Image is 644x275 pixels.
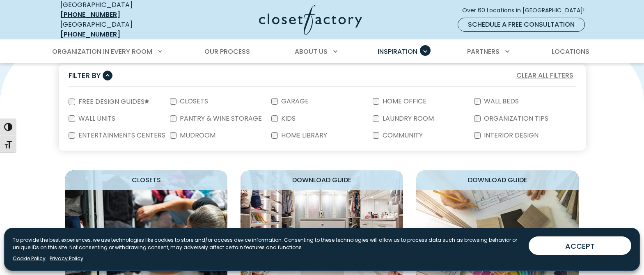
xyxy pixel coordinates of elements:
[60,20,179,39] div: [GEOGRAPHIC_DATA]
[52,47,152,56] span: Organization in Every Room
[278,132,329,139] label: Home Library
[514,70,576,81] button: Clear All Filters
[481,98,520,105] label: Wall Beds
[458,18,585,32] a: Schedule a Free Consultation
[13,255,46,262] a: Cookie Policy
[529,236,631,255] button: ACCEPT
[378,47,417,56] span: Inspiration
[176,132,217,139] label: Mudroom
[176,115,264,122] label: Pantry & Wine Storage
[552,47,589,56] span: Locations
[65,170,228,190] h4: Closets
[60,10,120,19] a: [PHONE_NUMBER]
[75,132,167,139] label: Entertainments Centers
[75,115,117,122] label: Wall Units
[75,99,151,105] label: Free Design Guides
[69,69,112,81] button: Filter By
[278,98,310,105] label: Garage
[462,6,591,15] span: Over 60 Locations in [GEOGRAPHIC_DATA]!
[379,132,424,139] label: Community
[176,98,210,105] label: Closets
[462,3,591,18] a: Over 60 Locations in [GEOGRAPHIC_DATA]!
[50,255,83,262] a: Privacy Policy
[60,30,120,39] a: [PHONE_NUMBER]
[467,47,500,56] span: Partners
[481,115,550,122] label: Organization Tips
[379,115,435,122] label: Laundry Room
[46,40,598,63] nav: Primary Menu
[416,170,579,190] h4: download guide
[481,132,540,139] label: Interior Design
[295,47,328,56] span: About Us
[379,98,428,105] label: Home Office
[204,47,250,56] span: Our Process
[259,5,362,35] img: Closet Factory Logo
[241,170,403,190] h4: download guide
[13,236,522,251] p: To provide the best experiences, we use technologies like cookies to store and/or access device i...
[278,115,297,122] label: Kids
